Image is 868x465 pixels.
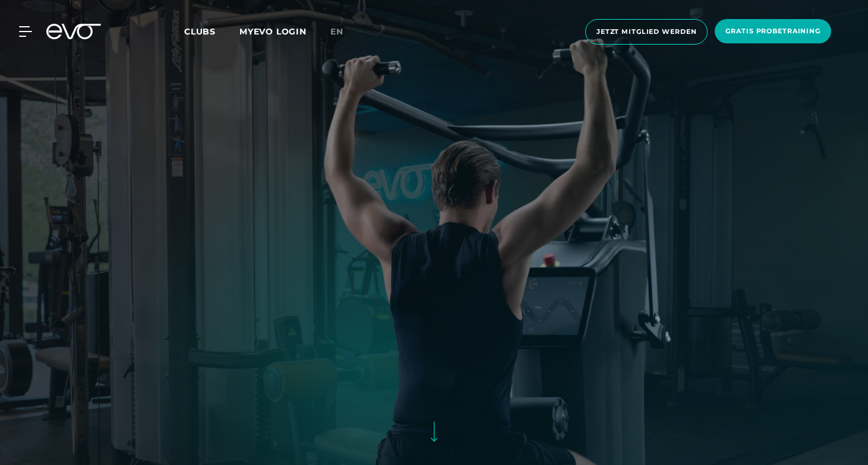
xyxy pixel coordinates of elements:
[184,26,216,37] span: Clubs
[239,26,307,37] a: MYEVO LOGIN
[184,26,239,37] a: Clubs
[711,19,835,45] a: Gratis Probetraining
[582,19,711,45] a: Jetzt Mitglied werden
[330,25,358,39] a: en
[725,26,820,36] span: Gratis Probetraining
[330,26,343,37] span: en
[596,27,696,37] span: Jetzt Mitglied werden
